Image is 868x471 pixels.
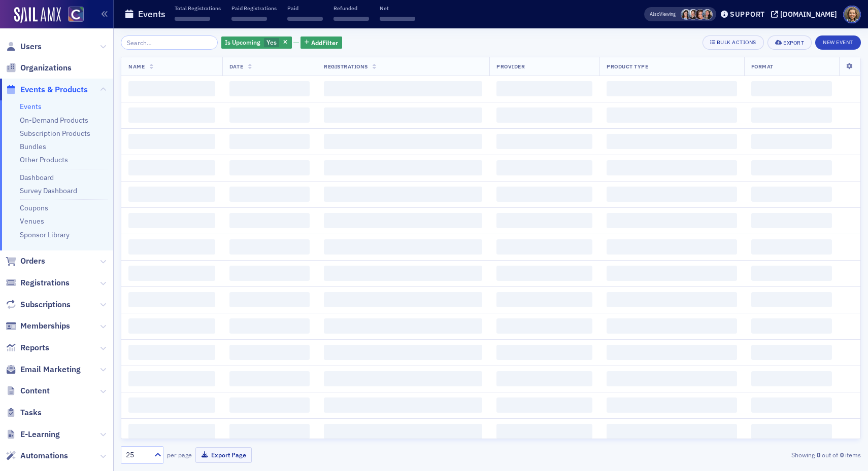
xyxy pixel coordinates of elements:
[751,160,832,175] span: ‌
[20,173,54,182] a: Dashboard
[717,40,756,45] div: Bulk Actions
[607,239,737,255] span: ‌
[324,107,482,123] span: ‌
[751,134,832,149] span: ‌
[195,447,252,463] button: Export Page
[380,5,415,12] p: Net
[815,37,861,46] a: New Event
[496,213,592,228] span: ‌
[380,17,415,21] span: ‌
[287,17,323,21] span: ‌
[20,450,68,461] span: Automations
[301,37,342,49] button: AddFilter
[20,385,50,396] span: Content
[6,62,72,74] a: Organizations
[229,397,310,413] span: ‌
[221,37,292,49] div: Yes
[324,371,482,386] span: ‌
[128,397,215,413] span: ‌
[128,81,215,96] span: ‌
[20,129,90,138] a: Subscription Products
[6,299,71,310] a: Subscriptions
[229,160,310,175] span: ‌
[20,407,42,418] span: Tasks
[121,35,218,50] input: Search…
[20,256,45,267] span: Orders
[229,345,310,360] span: ‌
[496,187,592,202] span: ‌
[496,424,592,439] span: ‌
[14,7,61,23] img: SailAMX
[838,450,845,459] strong: 0
[229,213,310,228] span: ‌
[607,266,737,281] span: ‌
[650,11,659,17] div: Also
[6,429,60,440] a: E-Learning
[324,63,368,70] span: Registrations
[128,107,215,123] span: ‌
[843,6,861,23] span: Profile
[324,397,482,413] span: ‌
[229,107,310,123] span: ‌
[128,160,215,175] span: ‌
[607,187,737,202] span: ‌
[175,17,210,21] span: ‌
[607,397,737,413] span: ‌
[703,35,764,50] button: Bulk Actions
[815,35,861,50] button: New Event
[229,318,310,334] span: ‌
[607,107,737,123] span: ‌
[324,213,482,228] span: ‌
[229,187,310,202] span: ‌
[229,424,310,439] span: ‌
[751,266,832,281] span: ‌
[751,318,832,334] span: ‌
[20,320,70,332] span: Memberships
[6,342,49,353] a: Reports
[20,142,46,151] a: Bundles
[128,371,215,386] span: ‌
[324,424,482,439] span: ‌
[496,397,592,413] span: ‌
[607,160,737,175] span: ‌
[751,345,832,360] span: ‌
[607,371,737,386] span: ‌
[650,11,676,18] span: Viewing
[771,11,841,18] button: [DOMAIN_NAME]
[607,318,737,334] span: ‌
[229,266,310,281] span: ‌
[128,424,215,439] span: ‌
[751,371,832,386] span: ‌
[229,371,310,386] span: ‌
[6,277,70,288] a: Registrations
[496,345,592,360] span: ‌
[496,371,592,386] span: ‌
[6,84,88,95] a: Events & Products
[767,35,812,50] button: Export
[607,81,737,96] span: ‌
[128,187,215,202] span: ‌
[730,10,765,19] div: Support
[126,450,148,460] div: 25
[324,81,482,96] span: ‌
[231,17,267,21] span: ‌
[751,187,832,202] span: ‌
[496,292,592,307] span: ‌
[815,450,822,459] strong: 0
[20,429,60,440] span: E-Learning
[6,41,42,52] a: Users
[20,277,70,288] span: Registrations
[229,239,310,255] span: ‌
[20,342,49,353] span: Reports
[175,5,221,12] p: Total Registrations
[496,63,525,70] span: Provider
[751,397,832,413] span: ‌
[607,63,648,70] span: Product Type
[496,81,592,96] span: ‌
[231,5,277,12] p: Paid Registrations
[128,266,215,281] span: ‌
[751,424,832,439] span: ‌
[6,385,50,396] a: Content
[20,155,68,164] a: Other Products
